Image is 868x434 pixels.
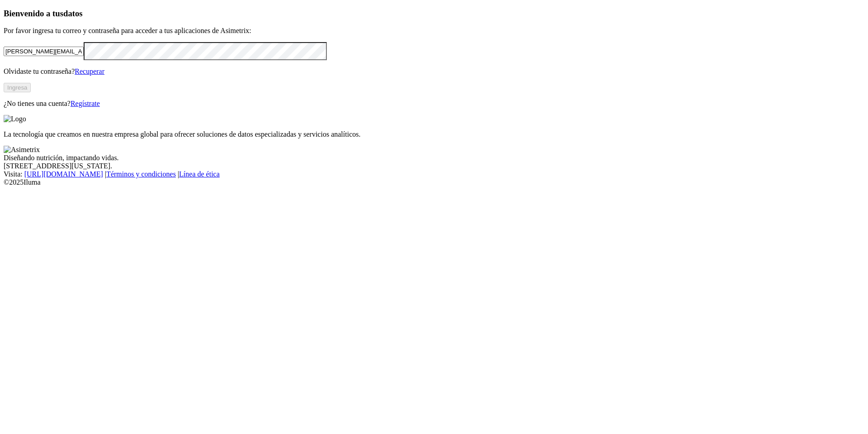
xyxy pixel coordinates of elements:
[4,154,864,162] div: Diseñando nutrición, impactando vidas.
[4,83,31,92] button: Ingresa
[4,178,864,186] div: © 2025 Iluma
[4,67,864,76] p: Olvidaste tu contraseña?
[75,67,104,75] a: Recuperar
[4,100,864,108] p: ¿No tienes una cuenta?
[179,170,220,178] a: Línea de ética
[4,146,40,154] img: Asimetrix
[106,170,176,178] a: Términos y condiciones
[4,130,864,138] p: La tecnología que creamos en nuestra empresa global para ofrecer soluciones de datos especializad...
[71,100,100,107] a: Regístrate
[4,9,864,19] h3: Bienvenido a tus
[4,115,26,123] img: Logo
[4,162,864,170] div: [STREET_ADDRESS][US_STATE].
[4,27,864,35] p: Por favor ingresa tu correo y contraseña para acceder a tus aplicaciones de Asimetrix:
[4,170,864,178] div: Visita : | |
[63,9,83,18] span: datos
[24,170,103,178] a: [URL][DOMAIN_NAME]
[4,47,84,56] input: Tu correo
